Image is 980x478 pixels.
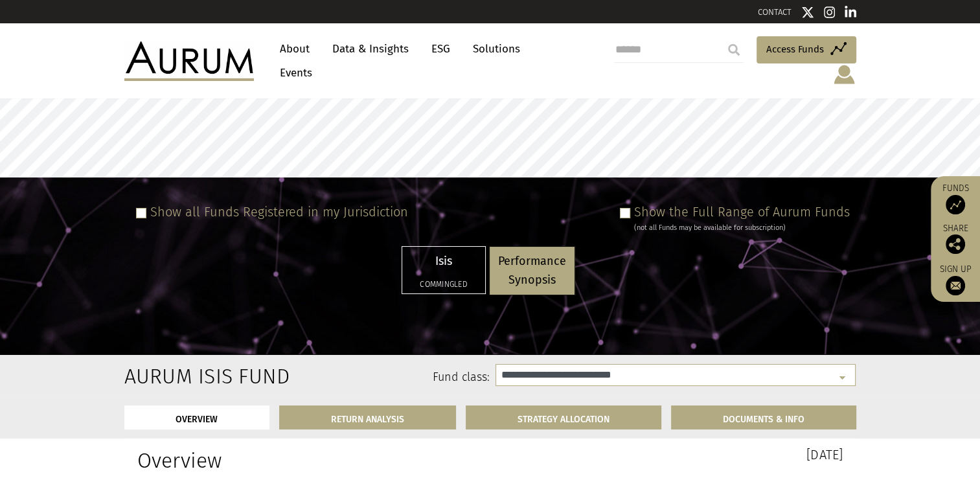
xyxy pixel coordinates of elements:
[425,37,457,61] a: ESG
[937,264,974,295] a: Sign up
[273,61,312,85] a: Events
[411,252,477,271] p: Isis
[721,37,747,63] input: Submit
[824,6,836,19] img: Instagram icon
[757,36,856,63] a: Access Funds
[498,252,566,290] p: Performance Synopsis
[273,37,316,61] a: About
[634,204,850,220] label: Show the Full Range of Aurum Funds
[466,405,661,429] a: STRATEGY ALLOCATION
[845,6,856,19] img: Linkedin icon
[937,224,974,254] div: Share
[801,6,814,19] img: Twitter icon
[124,364,230,389] h2: Aurum Isis Fund
[411,280,477,288] h5: Commingled
[766,41,824,57] span: Access Funds
[946,195,965,214] img: Access Funds
[832,63,856,85] img: account-icon.svg
[634,222,850,234] div: (not all Funds may be available for subscription)
[124,41,254,80] img: Aurum
[946,276,965,295] img: Sign up to our newsletter
[326,37,415,61] a: Data & Insights
[137,448,481,473] h1: Overview
[671,405,856,429] a: DOCUMENTS & INFO
[946,234,965,254] img: Share this post
[500,448,843,461] h3: [DATE]
[758,7,792,17] a: CONTACT
[937,183,974,214] a: Funds
[466,37,527,61] a: Solutions
[249,369,490,386] label: Fund class:
[150,204,408,220] label: Show all Funds Registered in my Jurisdiction
[279,405,456,429] a: RETURN ANALYSIS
